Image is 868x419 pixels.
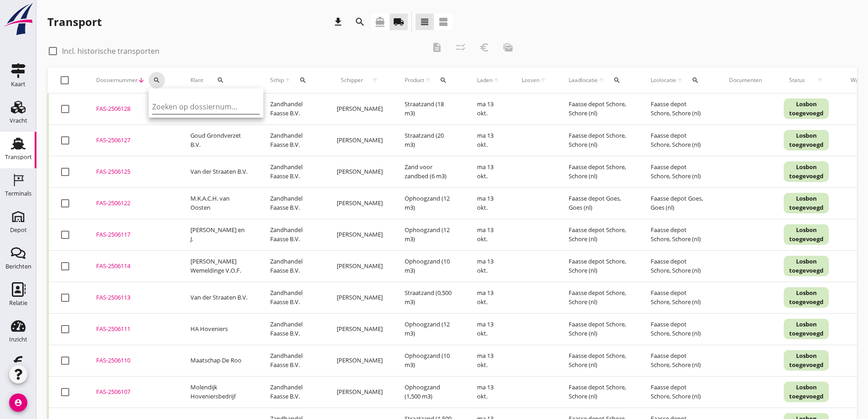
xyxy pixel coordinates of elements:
[640,219,718,250] td: Faasse depot Schore, Schore (nl)
[598,77,605,84] i: arrow_upward
[375,16,385,27] i: directions_boat
[522,76,539,84] span: Lossen
[466,250,511,282] td: ma 13 okt.
[394,187,466,219] td: Ophoogzand (12 m3)
[569,76,598,84] span: Laadlocatie
[259,156,326,187] td: Zandhandel Faasse B.V.
[284,77,291,84] i: arrow_upward
[62,47,159,56] label: Incl. historische transporten
[640,250,718,282] td: Faasse depot Schore, Schore (nl)
[96,325,169,334] div: FAS-2506111
[466,345,511,376] td: ma 13 okt.
[640,313,718,345] td: Faasse depot Schore, Schore (nl)
[259,187,326,219] td: Zandhandel Faasse B.V.
[96,167,169,176] div: FAS-2506125
[259,250,326,282] td: Zandhandel Faasse B.V.
[466,156,511,187] td: ma 13 okt.
[96,136,169,145] div: FAS-2506127
[9,336,27,342] div: Inzicht
[47,15,102,29] div: Transport
[394,93,466,125] td: Straatzand (18 m3)
[692,77,699,84] i: search
[394,219,466,250] td: Ophoogzand (12 m3)
[405,76,424,84] span: Product
[180,376,259,408] td: Molendijk Hoveniersbedrijf
[259,219,326,250] td: Zandhandel Faasse B.V.
[784,224,829,245] div: Losbon toegevoegd
[333,16,344,27] i: download
[394,282,466,313] td: Straatzand (0,500 m3)
[539,77,547,84] i: arrow_upward
[5,191,31,197] div: Terminals
[337,76,367,84] span: Schipper
[9,393,27,412] i: account_circle
[10,118,27,124] div: Vracht
[640,282,718,313] td: Faasse depot Schore, Schore (nl)
[393,16,404,27] i: local_shipping
[466,93,511,125] td: ma 13 okt.
[9,300,27,306] div: Relatie
[394,313,466,345] td: Ophoogzand (12 m3)
[640,187,718,219] td: Faasse depot Goes, Goes (nl)
[784,130,829,150] div: Losbon toegevoegd
[676,77,683,84] i: arrow_upward
[811,77,829,84] i: arrow_upward
[394,345,466,376] td: Ophoogzand (10 m3)
[367,77,383,84] i: arrow_upward
[613,77,621,84] i: search
[259,313,326,345] td: Zandhandel Faasse B.V.
[326,345,394,376] td: [PERSON_NAME]
[180,219,259,250] td: [PERSON_NAME] en J.
[558,313,640,345] td: Faasse depot Schore, Schore (nl)
[784,287,829,308] div: Losbon toegevoegd
[466,187,511,219] td: ma 13 okt.
[96,199,169,208] div: FAS-2506122
[326,282,394,313] td: [PERSON_NAME]
[784,319,829,339] div: Losbon toegevoegd
[180,345,259,376] td: Maatschap De Roo
[96,388,169,397] div: FAS-2506107
[354,16,365,27] i: search
[394,156,466,187] td: Zand voor zandbed (6 m3)
[153,77,160,84] i: search
[190,69,248,91] div: Klant
[394,124,466,156] td: Straatzand (20 m3)
[5,154,32,160] div: Transport
[96,356,169,365] div: FAS-2506110
[477,76,493,84] span: Laden
[784,350,829,371] div: Losbon toegevoegd
[5,264,31,269] div: Berichten
[784,76,811,84] span: Status
[96,76,138,84] span: Dossiernummer
[729,76,762,84] div: Documenten
[180,313,259,345] td: HA Hoveniers
[180,187,259,219] td: M.K.A.C.H. van Oosten
[440,77,447,84] i: search
[640,345,718,376] td: Faasse depot Schore, Schore (nl)
[326,156,394,187] td: [PERSON_NAME]
[180,282,259,313] td: Van der Straaten B.V.
[326,93,394,125] td: [PERSON_NAME]
[10,227,27,233] div: Depot
[180,250,259,282] td: [PERSON_NAME] Wemeldinge V.O.F.
[558,124,640,156] td: Faasse depot Schore, Schore (nl)
[466,282,511,313] td: ma 13 okt.
[259,376,326,408] td: Zandhandel Faasse B.V.
[180,156,259,187] td: Van der Straaten B.V.
[394,250,466,282] td: Ophoogzand (10 m3)
[299,77,307,84] i: search
[466,124,511,156] td: ma 13 okt.
[558,282,640,313] td: Faasse depot Schore, Schore (nl)
[259,93,326,125] td: Zandhandel Faasse B.V.
[640,124,718,156] td: Faasse depot Schore, Schore (nl)
[2,2,35,36] img: logo-small.a267ee39.svg
[558,156,640,187] td: Faasse depot Schore, Schore (nl)
[493,77,500,84] i: arrow_upward
[466,219,511,250] td: ma 13 okt.
[558,376,640,408] td: Faasse depot Schore, Schore (nl)
[558,250,640,282] td: Faasse depot Schore, Schore (nl)
[558,345,640,376] td: Faasse depot Schore, Schore (nl)
[138,77,145,84] i: arrow_downward
[96,293,169,302] div: FAS-2506113
[326,124,394,156] td: [PERSON_NAME]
